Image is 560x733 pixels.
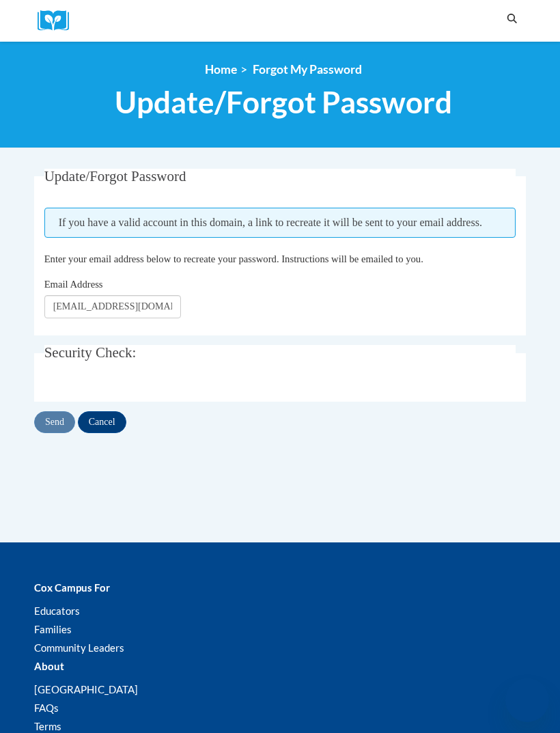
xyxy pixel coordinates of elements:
a: FAQs [34,702,59,714]
span: Enter your email address below to recreate your password. Instructions will be emailed to you. [44,253,423,264]
span: If you have a valid account in this domain, a link to recreate it will be sent to your email addr... [44,208,516,238]
span: Forgot My Password [253,62,362,77]
b: Cox Campus For [34,581,110,594]
a: Terms [34,720,61,732]
img: Logo brand [38,10,79,31]
span: Email Address [44,279,103,290]
a: Educators [34,605,80,617]
a: Home [205,62,237,77]
a: Community Leaders [34,641,124,654]
a: Cox Campus [38,10,79,31]
span: Security Check: [44,344,137,361]
input: Email [44,295,181,318]
b: About [34,660,64,672]
button: Search [502,11,522,27]
span: Update/Forgot Password [44,168,186,184]
iframe: Button to launch messaging window [505,678,549,722]
span: Update/Forgot Password [115,84,452,120]
input: Cancel [78,411,126,433]
a: [GEOGRAPHIC_DATA] [34,683,138,695]
a: Families [34,623,72,635]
